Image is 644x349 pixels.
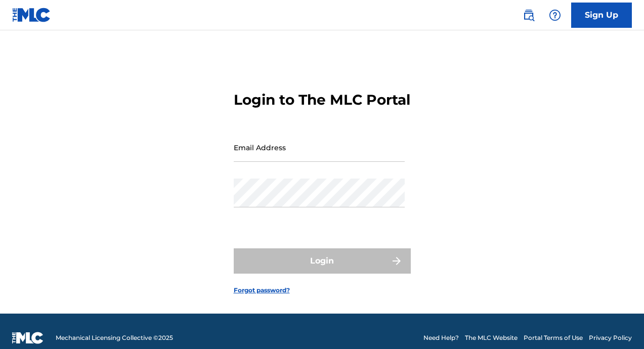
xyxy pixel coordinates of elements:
a: Forgot password? [234,286,290,295]
a: The MLC Website [465,333,518,342]
span: Mechanical Licensing Collective © 2025 [56,333,173,342]
a: Privacy Policy [589,333,632,342]
img: MLC Logo [12,8,51,22]
img: help [549,9,561,21]
a: Sign Up [571,3,632,28]
a: Need Help? [423,333,459,342]
a: Portal Terms of Use [524,333,583,342]
h3: Login to The MLC Portal [234,91,410,109]
a: Public Search [519,5,539,25]
img: logo [12,332,44,344]
div: Help [545,5,565,25]
img: search [523,9,535,21]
